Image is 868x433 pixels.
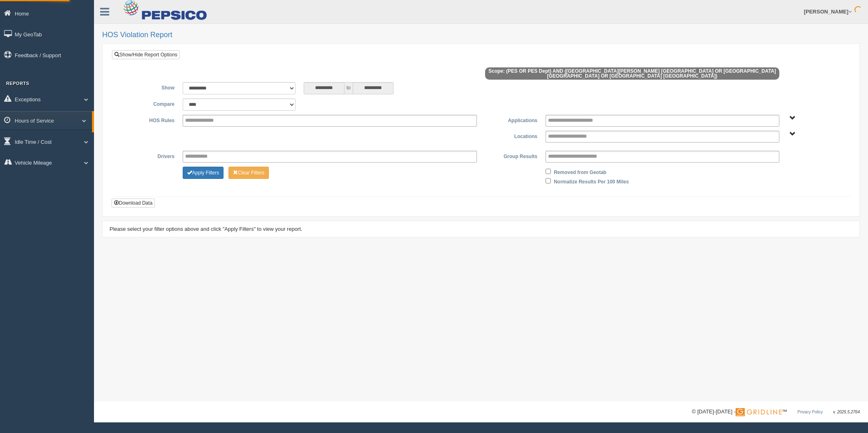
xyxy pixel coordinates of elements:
[554,167,606,176] label: Removed from Geotab
[118,115,179,125] label: HOS Rules
[228,167,269,179] button: Change Filter Options
[118,151,179,161] label: Drivers
[481,115,541,125] label: Applications
[112,50,180,59] a: Show/Hide Report Options
[481,151,541,161] label: Group Results
[833,410,860,414] span: v. 2025.5.2764
[345,82,353,94] span: to
[481,131,541,141] label: Locations
[118,98,179,108] label: Compare
[118,82,179,92] label: Show
[554,176,629,186] label: Normalize Results Per 100 Miles
[102,31,860,39] h2: HOS Violation Report
[797,410,823,414] a: Privacy Policy
[736,408,782,416] img: Gridline
[183,167,224,179] button: Change Filter Options
[110,226,302,232] span: Please select your filter options above and click "Apply Filters" to view your report.
[692,408,860,416] div: © [DATE]-[DATE] - ™
[485,67,779,80] span: Scope: (PES OR PES Dept) AND ([GEOGRAPHIC_DATA][PERSON_NAME] [GEOGRAPHIC_DATA] OR [GEOGRAPHIC_DAT...
[112,199,155,208] button: Download Data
